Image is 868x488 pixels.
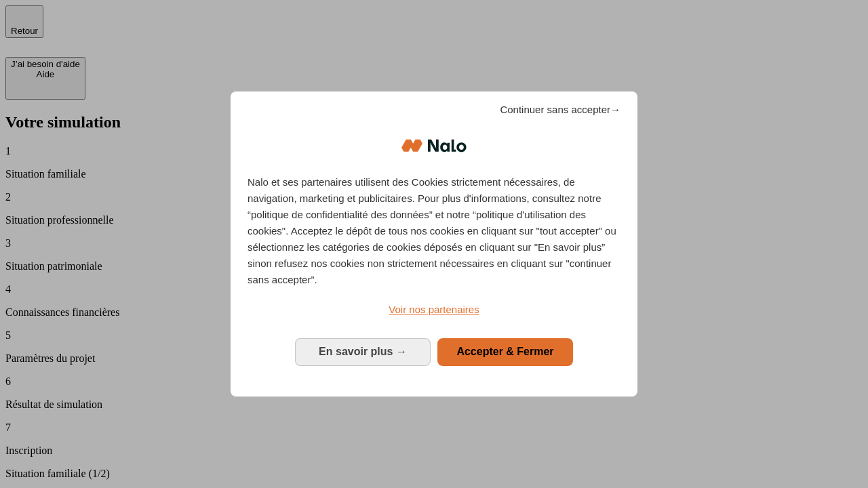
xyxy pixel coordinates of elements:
span: Continuer sans accepter→ [500,102,620,118]
a: Voir nos partenaires [248,302,620,318]
img: Logo [401,125,467,166]
button: Accepter & Fermer: Accepter notre traitement des données et fermer [437,338,573,365]
button: En savoir plus: Configurer vos consentements [295,338,431,365]
div: Bienvenue chez Nalo Gestion du consentement [231,91,637,396]
p: Nalo et ses partenaires utilisent des Cookies strictement nécessaires, de navigation, marketing e... [248,174,620,288]
span: Accepter & Fermer [456,346,553,357]
span: En savoir plus → [319,346,407,357]
span: Voir nos partenaires [389,304,479,315]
